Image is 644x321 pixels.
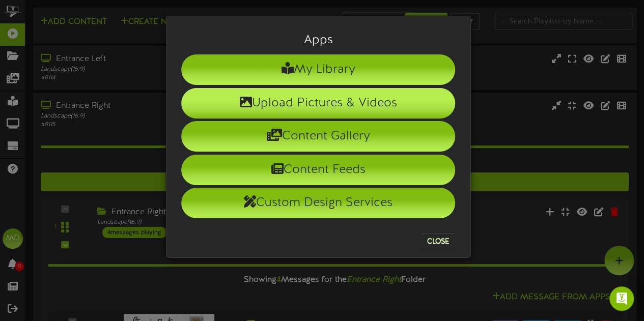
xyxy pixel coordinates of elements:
[181,34,455,47] h3: Apps
[609,286,634,311] div: Open Intercom Messenger
[181,121,455,152] li: Content Gallery
[181,188,455,218] li: Custom Design Services
[181,155,455,185] li: Content Feeds
[181,54,455,85] li: My Library
[421,234,455,250] button: Close
[181,88,455,119] li: Upload Pictures & Videos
